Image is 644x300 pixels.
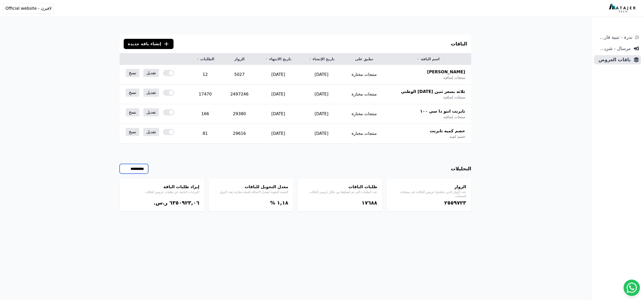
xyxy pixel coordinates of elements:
button: لافيرن - Official website [3,3,54,14]
a: نسخ [126,108,139,116]
span: % [270,200,275,206]
h3: الباقات [451,40,467,47]
th: الزوار [222,53,257,65]
span: منتجات إضافية [443,114,465,119]
td: 29380 [222,104,257,124]
a: تعديل [143,108,159,116]
td: [DATE] [257,85,300,104]
span: إنشاء باقة جديدة [128,41,161,47]
h4: معدل التحويل للباقات [214,184,288,190]
a: تعديل [143,69,159,77]
td: [DATE] [300,124,343,143]
bdi: ٦۳٥۰٩٢۳,۰٦ [169,200,199,206]
div: ١٧٦٨٨ [303,199,377,206]
td: [DATE] [300,85,343,104]
td: [DATE] [300,104,343,124]
span: خصم كميه تايرنت [430,128,465,134]
td: منتجات مختارة [343,124,385,143]
a: نسخ [126,128,139,136]
td: 2497246 [222,85,257,104]
span: مرسال - شريط دعاية [596,45,631,52]
a: تاريخ الإنشاء [306,56,337,62]
td: 12 [188,65,222,85]
td: 166 [188,104,222,124]
span: خصم كمية [450,134,465,139]
a: تعديل [143,128,159,136]
p: النسبة المئوية لمعدل الاضافة للسلة مقارنة بعدد الزوار [214,190,288,194]
td: [DATE] [257,124,300,143]
a: نسخ [126,69,139,77]
span: تايرنت انتو ذا سي ١٠٠ [420,108,465,114]
td: [DATE] [300,65,343,85]
img: MatajerTech Logo [609,4,637,13]
a: تاريخ الانتهاء [263,56,294,62]
span: ر.س. [154,200,167,206]
a: الطلبات [194,56,216,62]
p: الإيرادات الناتجة عن طلبات عروض الباقات [125,190,199,194]
span: ندرة - تنبية قارب علي النفاذ [596,34,632,41]
td: 29616 [222,124,257,143]
button: إنشاء باقة جديدة [124,39,174,49]
td: 81 [188,124,222,143]
p: عدد الطلبات التي تم إنشاؤها من خلال عروض الباقات [303,190,377,194]
span: [PERSON_NAME] [427,69,465,75]
div: ٢٥٥٩٧٢۳ [392,199,466,206]
a: اسم الباقة [391,56,465,62]
th: تطبق على [343,53,385,65]
td: منتجات مختارة [343,104,385,124]
span: منتجات إضافية [443,75,465,80]
td: [DATE] [257,65,300,85]
p: عدد الزوار الذين شاهدوا عروض الباقات في صفحات المنتجات [392,190,466,198]
td: منتجات مختارة [343,65,385,85]
bdi: ١,١٨ [277,200,288,206]
td: 17470 [188,85,222,104]
span: منتجات إضافية [443,95,465,100]
span: ثلاثه بسعر ثنين [DATE] الوطني [401,89,465,95]
td: [DATE] [257,104,300,124]
h4: الزوار [392,184,466,190]
span: باقات العروض [596,56,631,63]
h4: طلبات الباقات [303,184,377,190]
h3: التحليلات [451,165,471,172]
span: لافيرن - Official website [5,5,52,11]
td: 5027 [222,65,257,85]
h4: إيراد طلبات الباقة [125,184,199,190]
a: نسخ [126,89,139,97]
a: تعديل [143,89,159,97]
td: منتجات مختارة [343,85,385,104]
